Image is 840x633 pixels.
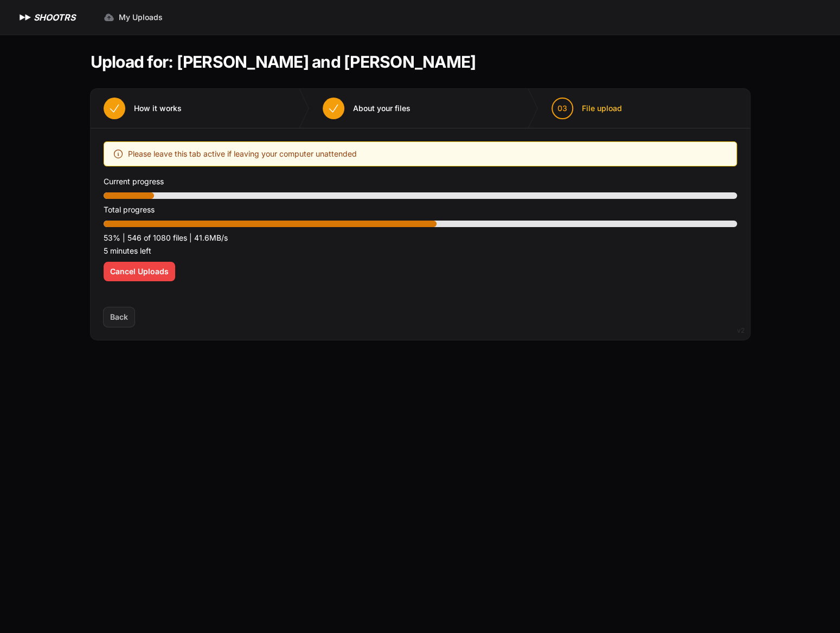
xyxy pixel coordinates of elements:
[110,266,169,277] span: Cancel Uploads
[17,11,75,24] a: SHOOTRS SHOOTRS
[737,324,745,337] div: v2
[104,175,737,188] p: Current progress
[134,103,182,114] span: How it works
[104,262,175,281] button: Cancel Uploads
[128,147,357,160] span: Please leave this tab active if leaving your computer unattended
[310,89,424,128] button: About your files
[538,89,635,128] button: 03 File upload
[557,103,567,114] span: 03
[582,103,622,114] span: File upload
[104,231,737,244] p: 53% | 546 of 1080 files | 41.6MB/s
[353,103,411,114] span: About your files
[119,12,163,23] span: My Uploads
[34,11,75,24] h1: SHOOTRS
[104,203,737,216] p: Total progress
[91,52,476,72] h1: Upload for: [PERSON_NAME] and [PERSON_NAME]
[97,8,169,27] a: My Uploads
[17,11,34,24] img: SHOOTRS
[91,89,195,128] button: How it works
[104,244,737,257] p: 5 minutes left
